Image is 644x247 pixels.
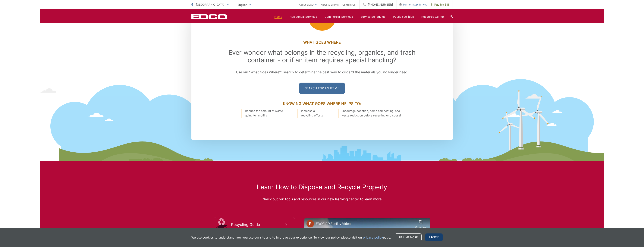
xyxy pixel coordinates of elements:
li: Encourage donation, home composting, and waste reduction before recycling or disposal [338,109,403,118]
a: Home [274,14,282,19]
a: Public Facilities [393,14,414,19]
span: I agree [425,233,443,241]
a: About EDCO [299,2,317,7]
a: Tell me more [395,233,422,241]
a: Recycling Guide [214,217,295,232]
a: News & Events [321,2,339,7]
span: English [235,2,254,8]
a: Search For an Item [299,83,345,94]
p: We use cookies to understand how you use our site and to improve your experience. To view our pol... [191,235,391,240]
a: Contact Us [342,2,356,7]
h3: What Goes Where [214,40,430,45]
h3: Knowing What Goes Where Helps To: [214,101,430,106]
p: Check out our tools and resources in our new learning center to learn more. [191,196,453,202]
li: Reduce the amount of waste going to landfills [241,109,286,118]
h2: Learn How to Dispose and Recycle Properly [191,183,453,191]
a: Service Schedules [360,14,385,19]
span: [GEOGRAPHIC_DATA] [196,3,225,6]
a: Residential Services [290,14,317,19]
a: EDCD logo. Return to the homepage. [191,14,227,19]
li: Increase all recycling efforts [297,109,326,118]
a: Resource Center [421,14,444,19]
a: privacy policy [363,235,383,240]
h2: Ever wonder what belongs in the recycling, organics, and trash container - or if an item requires... [214,49,430,64]
a: Commercial Services [325,14,353,19]
span: Recycling Guide [231,222,285,227]
p: Use our “What Goes Where?” search to determine the best way to discard the materials you no longe... [214,69,430,75]
span: Pay My Bill [431,2,449,7]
